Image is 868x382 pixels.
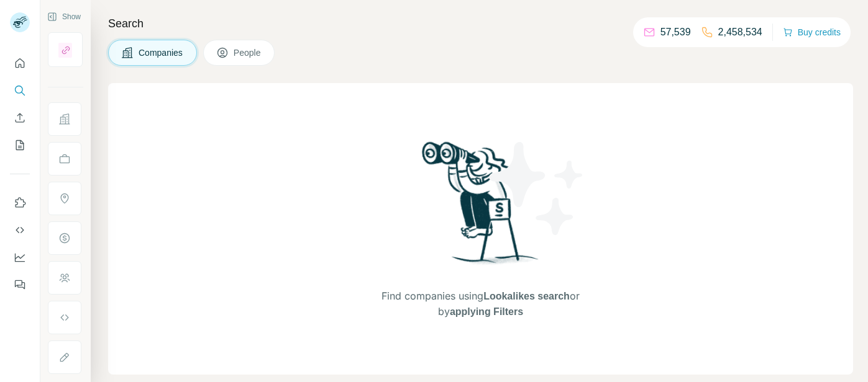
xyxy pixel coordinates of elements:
button: Enrich CSV [10,107,30,129]
button: My lists [10,134,30,156]
img: Surfe Illustration - Woman searching with binoculars [416,138,546,277]
button: Use Surfe on LinkedIn [10,192,30,214]
span: Lookalikes search [483,291,570,301]
button: Use Surfe API [10,219,30,241]
button: Quick start [10,52,30,74]
p: 2,458,534 [718,25,762,40]
p: 57,539 [660,25,691,40]
button: Search [10,79,30,102]
button: Buy credits [783,24,841,41]
img: Surfe Illustration - Stars [481,133,593,244]
button: Feedback [10,273,30,296]
span: Find companies using or by [369,288,593,319]
h4: Search [108,15,853,32]
span: People [234,47,262,59]
span: applying Filters [450,306,523,317]
span: Companies [139,47,184,59]
button: Show [39,7,89,26]
button: Dashboard [10,246,30,269]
